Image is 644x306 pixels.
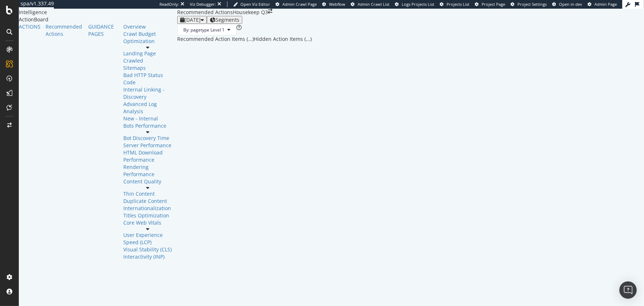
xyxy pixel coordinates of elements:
div: arrow-right-arrow-left [268,9,272,14]
a: Admin Crawl Page [276,1,317,7]
a: Internal Linking - Discovery [123,86,172,101]
div: Intelligence [19,9,177,16]
span: Admin Crawl List [358,1,389,7]
a: HTML Download Performance [123,149,172,163]
a: Project Page [475,1,505,7]
a: Server Performance [123,142,172,149]
a: Internationalization [123,205,172,212]
span: Admin Page [594,1,617,7]
button: [DATE] [177,16,207,24]
span: 2025 Aug. 14th [184,16,201,23]
a: Advanced Log AnalysisNew - Internal [123,101,172,122]
span: Open Viz Editor [240,1,270,7]
span: Admin Crawl Page [282,1,317,7]
div: Advanced Log Analysis [123,101,172,122]
span: By: pagetype Level 1 [183,27,225,33]
button: Segments [207,16,242,24]
a: ACTIONS [19,23,40,30]
span: Logs Projects List [402,1,434,7]
a: Thin Content [123,190,172,197]
button: By: pagetype Level 1 [177,24,236,35]
a: Sitemaps [123,64,172,72]
a: GUIDANCE PAGES [88,23,118,38]
span: Project Page [482,1,505,7]
a: Project Settings [511,1,547,7]
a: Titles Optimization [123,212,172,219]
a: Landing Page Crawled [123,50,172,64]
a: Projects List [440,1,469,7]
div: New - Internal [123,115,172,122]
span: Webflow [329,1,345,7]
a: Rendering Performance [123,163,172,178]
a: Speed (LCP) [123,239,172,246]
a: Core Web Vitals [123,219,172,226]
span: Project Settings [517,1,547,7]
div: Viz Debugger: [190,1,216,7]
div: Open Intercom Messenger [619,281,637,299]
a: Crawl Budget Optimization [123,30,172,45]
a: Interactivity (INP) [123,253,172,260]
a: Logs Projects List [395,1,434,7]
span: Open in dev [559,1,582,7]
span: Projects List [447,1,469,7]
a: Webflow [322,1,345,7]
a: Admin Page [588,1,617,7]
a: Admin Crawl List [351,1,389,7]
div: Housekeep Q3 [233,9,268,16]
div: ActionBoard [19,16,177,23]
div: ReadOnly: [159,1,179,7]
div: Recommended Action Items (...) [177,35,254,43]
a: Content Quality [123,178,172,185]
a: Visual Stability (CLS) [123,246,172,253]
a: Bots Performance [123,122,172,129]
a: User Experience [123,231,172,239]
span: Segments [216,16,239,23]
div: Hidden Action Items (...) [254,35,312,43]
a: Overview [123,23,172,30]
a: Recommended Actions [46,23,83,38]
div: Recommended Actions [177,9,233,16]
a: Open in dev [552,1,582,7]
a: Bad HTTP Status Code [123,72,172,86]
a: Open Viz Editor [233,1,270,7]
a: Bot Discovery Time [123,135,172,142]
a: Duplicate Content [123,197,172,205]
